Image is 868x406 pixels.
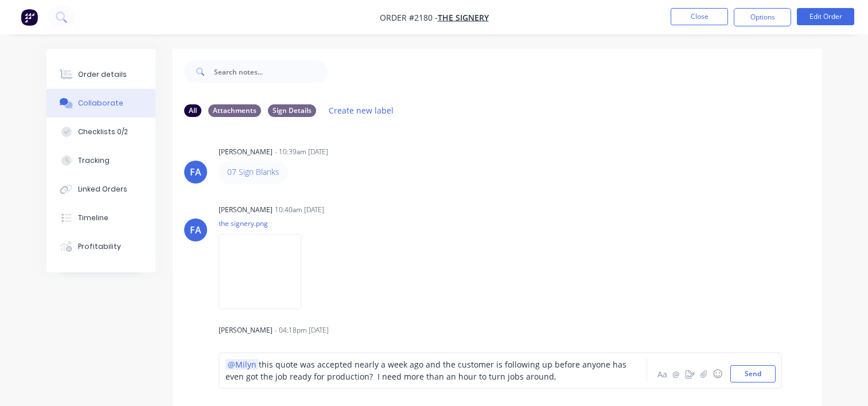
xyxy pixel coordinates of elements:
div: [PERSON_NAME] [219,205,273,215]
input: Search notes... [214,60,328,83]
div: Timeline [78,213,108,223]
button: Profitability [46,232,155,261]
a: 07 Sign Blanks [227,166,279,177]
div: Tracking [78,155,110,166]
button: ☺ [711,367,725,381]
button: Tracking [46,146,155,175]
button: Send [730,365,776,382]
button: @ [670,367,683,381]
img: Factory [21,9,38,26]
button: Create new label [323,103,400,118]
button: Checklists 0/2 [46,118,155,146]
div: FA [190,165,201,179]
div: Checklists 0/2 [78,127,128,137]
p: the signery.png [219,218,313,228]
div: - 04:18pm [DATE] [275,325,329,335]
div: [PERSON_NAME] [219,147,273,157]
span: this quote was accepted nearly a week ago and the customer is following up before anyone has even... [225,359,629,382]
button: Edit Order [797,8,854,25]
button: Aa [656,367,670,381]
div: FA [190,223,201,237]
button: Order details [46,60,155,89]
button: Options [734,8,791,26]
div: [PERSON_NAME] [219,325,273,335]
div: All [184,104,201,117]
div: - 10:39am [DATE] [275,147,328,157]
div: Attachments [208,104,261,117]
div: Linked Orders [78,184,127,194]
span: @Milyn [228,359,256,370]
button: Timeline [46,204,155,232]
a: The Signery [438,12,489,23]
button: Collaborate [46,89,155,118]
div: Profitability [78,241,121,252]
button: Linked Orders [46,175,155,204]
div: Sign Details [268,104,316,117]
div: Collaborate [78,98,123,108]
button: Close [671,8,728,25]
span: Order #2180 - [380,12,438,23]
div: 10:40am [DATE] [275,205,324,215]
div: Order details [78,69,127,80]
